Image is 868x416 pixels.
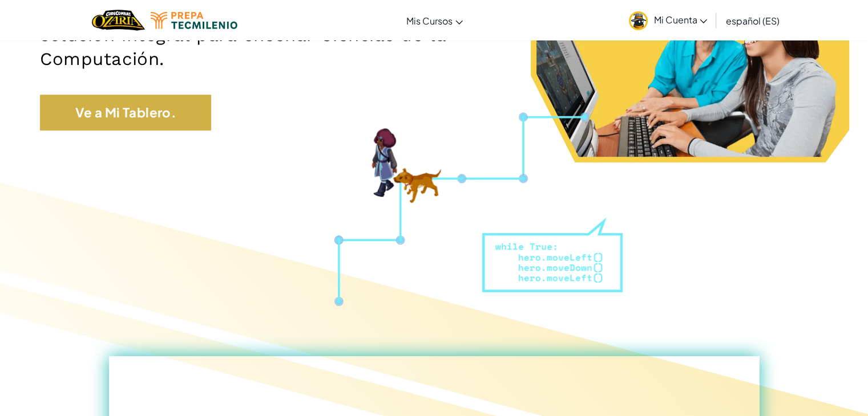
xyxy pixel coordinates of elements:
img: avatar [629,11,648,30]
a: Ve a Mi Tablero. [40,95,211,130]
a: Ozaria by CodeCombat logo [92,9,145,32]
a: español (ES) [720,5,785,36]
span: Mi Cuenta [653,14,707,26]
img: Tecmilenio logo [151,12,237,29]
a: Mi Cuenta [623,2,713,38]
span: español (ES) [725,15,779,27]
span: Mis Cursos [406,15,453,27]
a: Mis Cursos [401,5,469,36]
img: Home [92,9,145,32]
